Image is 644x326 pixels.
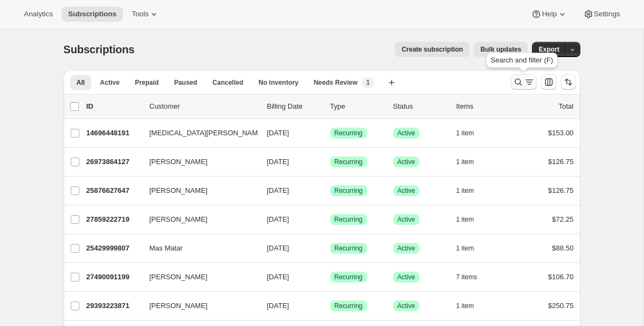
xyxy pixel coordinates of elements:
span: Active [398,215,416,224]
button: Subscriptions [61,7,123,22]
span: Prepaid [135,78,159,87]
span: Recurring [335,273,363,281]
button: [MEDICAL_DATA][PERSON_NAME] [143,124,252,142]
span: 1 item [456,186,474,195]
button: Analytics [17,7,59,22]
div: Type [330,101,385,112]
p: Status [393,101,448,112]
button: [PERSON_NAME] [143,153,252,171]
span: 1 item [456,129,474,137]
span: Active [398,273,416,281]
div: 25876627647[PERSON_NAME][DATE]SuccessRecurringSuccessActive1 item$126.75 [86,183,574,198]
div: 25429999807Mas Matar[DATE]SuccessRecurringSuccessActive1 item$88.50 [86,241,574,256]
span: [PERSON_NAME] [150,156,208,167]
span: 1 item [456,302,474,310]
button: [PERSON_NAME] [143,297,252,315]
span: Recurring [335,129,363,137]
span: Create subscription [401,45,463,54]
span: [MEDICAL_DATA][PERSON_NAME] [150,128,265,139]
span: 1 item [456,244,474,253]
span: Recurring [335,186,363,195]
span: Recurring [335,158,363,166]
div: IDCustomerBilling DateTypeStatusItemsTotal [86,101,574,112]
button: 1 item [456,298,486,314]
span: Active [398,129,416,137]
div: 29393223871[PERSON_NAME][DATE]SuccessRecurringSuccessActive1 item$250.75 [86,298,574,314]
button: 7 items [456,269,490,285]
span: Cancelled [213,78,244,87]
span: [DATE] [267,302,289,310]
button: Mas Matar [143,240,252,257]
span: Analytics [24,10,53,18]
button: Settings [577,7,627,22]
span: Active [100,78,120,87]
div: 14696448191[MEDICAL_DATA][PERSON_NAME][DATE]SuccessRecurringSuccessActive1 item$153.00 [86,126,574,141]
span: $126.75 [548,158,574,166]
span: Needs Review [314,78,358,87]
span: No inventory [258,78,298,87]
button: [PERSON_NAME] [143,182,252,199]
button: 1 item [456,183,486,198]
span: Mas Matar [150,243,183,254]
span: [DATE] [267,129,289,137]
span: [DATE] [267,244,289,252]
p: 25876627647 [86,185,141,196]
span: Active [398,186,416,195]
span: Paused [174,78,197,87]
div: 26973864127[PERSON_NAME][DATE]SuccessRecurringSuccessActive1 item$126.75 [86,154,574,170]
p: 27859222719 [86,214,141,225]
span: Help [542,10,556,18]
span: Settings [594,10,620,18]
span: $250.75 [548,302,574,310]
button: Create new view [383,75,400,90]
button: Bulk updates [474,42,528,57]
p: ID [86,101,141,112]
button: Search and filter results [511,74,537,90]
button: [PERSON_NAME] [143,211,252,228]
span: Active [398,302,416,310]
span: Export [538,45,559,54]
span: [DATE] [267,158,289,166]
span: Active [398,158,416,166]
button: Tools [125,7,166,22]
span: [PERSON_NAME] [150,272,208,283]
p: Customer [150,101,258,112]
button: Help [524,7,574,22]
button: 1 item [456,212,486,227]
button: Create subscription [395,42,469,57]
span: Subscriptions [64,43,135,55]
span: $106.70 [548,273,574,281]
span: [DATE] [267,273,289,281]
button: [PERSON_NAME] [143,268,252,286]
button: 1 item [456,154,486,170]
div: Items [456,101,511,112]
span: Active [398,244,416,253]
span: Recurring [335,244,363,253]
div: 27490091199[PERSON_NAME][DATE]SuccessRecurringSuccessActive7 items$106.70 [86,269,574,285]
span: [PERSON_NAME] [150,185,208,196]
span: 7 items [456,273,478,281]
p: Total [559,101,573,112]
button: 1 item [456,241,486,256]
div: 27859222719[PERSON_NAME][DATE]SuccessRecurringSuccessActive1 item$72.25 [86,212,574,227]
span: Bulk updates [480,45,521,54]
span: All [77,78,85,87]
span: 1 item [456,215,474,224]
span: Tools [132,10,148,18]
span: [PERSON_NAME] [150,300,208,311]
button: Customize table column order and visibility [541,74,556,90]
span: Subscriptions [68,10,116,18]
button: Sort the results [561,74,576,90]
p: 14696448191 [86,128,141,139]
span: [DATE] [267,186,289,195]
span: $126.75 [548,186,574,195]
span: $88.50 [552,244,574,252]
p: 25429999807 [86,243,141,254]
span: [DATE] [267,215,289,223]
button: 1 item [456,126,486,141]
span: Recurring [335,302,363,310]
p: 27490091199 [86,272,141,283]
span: 1 item [456,158,474,166]
p: Billing Date [267,101,321,112]
span: $72.25 [552,215,574,223]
